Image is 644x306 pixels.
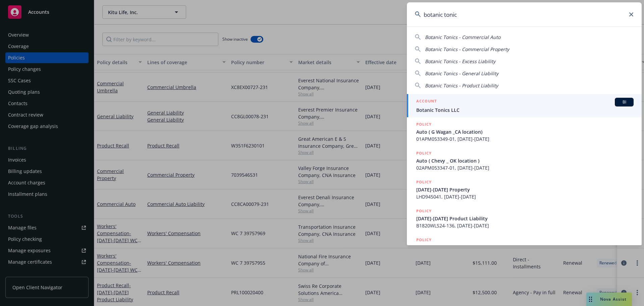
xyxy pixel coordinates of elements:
h5: POLICY [416,121,432,128]
a: ACCOUNTBIBotanic Tonics LLC [407,94,642,117]
span: Botanic Tonics - Excess Liability [425,58,495,64]
span: 02APM053347-01, [DATE]-[DATE] [416,164,634,171]
span: Botanic Tonics - General Liability [425,70,498,77]
span: 01APM053349-01, [DATE]-[DATE] [416,135,634,142]
input: Search... [407,2,642,27]
a: POLICY[GEOGRAPHIC_DATA] [407,233,642,262]
h5: POLICY [416,150,432,157]
a: POLICYAuto ( Chevy _ OK location )02APM053347-01, [DATE]-[DATE] [407,146,642,175]
a: POLICY[DATE]-[DATE] PropertyLHD945041, [DATE]-[DATE] [407,175,642,204]
span: Auto ( G Wagan _CA location) [416,128,634,135]
span: B1820WLS24-136, [DATE]-[DATE] [416,222,634,229]
h5: POLICY [416,179,432,185]
span: Auto ( Chevy _ OK location ) [416,157,634,164]
h5: ACCOUNT [416,98,437,106]
span: LHD945041, [DATE]-[DATE] [416,193,634,200]
a: POLICYAuto ( G Wagan _CA location)01APM053349-01, [DATE]-[DATE] [407,117,642,146]
span: [GEOGRAPHIC_DATA] [416,244,634,251]
span: Botanic Tonics - Commercial Property [425,46,509,52]
span: Botanic Tonics - Product Liability [425,82,498,89]
span: Botanic Tonics - Commercial Auto [425,34,500,40]
span: BI [618,99,631,105]
h5: POLICY [416,236,432,243]
h5: POLICY [416,208,432,214]
span: Botanic Tonics LLC [416,106,634,114]
span: [DATE]-[DATE] Property [416,186,634,193]
span: [DATE]-[DATE] Product Liability [416,215,634,222]
a: POLICY[DATE]-[DATE] Product LiabilityB1820WLS24-136, [DATE]-[DATE] [407,204,642,233]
